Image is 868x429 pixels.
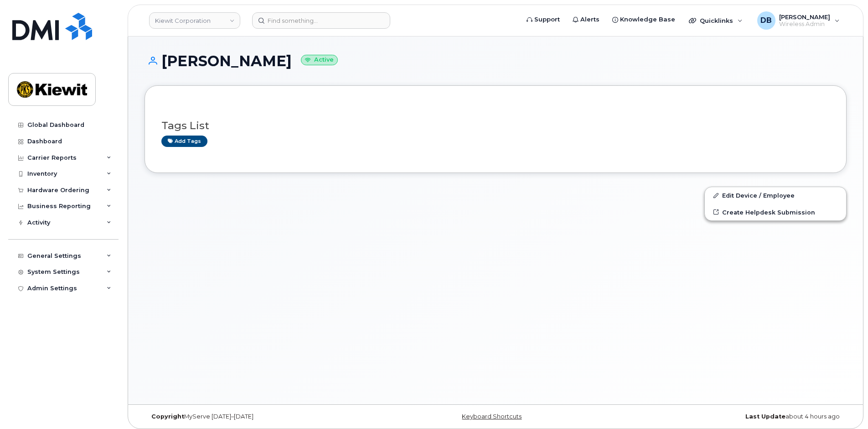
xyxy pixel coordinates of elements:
h3: Tags List [161,120,830,131]
a: Create Helpdesk Submission [705,204,846,220]
a: Keyboard Shortcuts [462,413,522,420]
small: Active [301,55,338,65]
strong: Copyright [151,413,184,420]
strong: Last Update [745,413,785,420]
a: Add tags [161,136,207,147]
div: MyServe [DATE]–[DATE] [145,413,378,420]
a: Edit Device / Employee [705,187,846,204]
h1: [PERSON_NAME] [145,53,847,69]
div: about 4 hours ago [613,413,847,420]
